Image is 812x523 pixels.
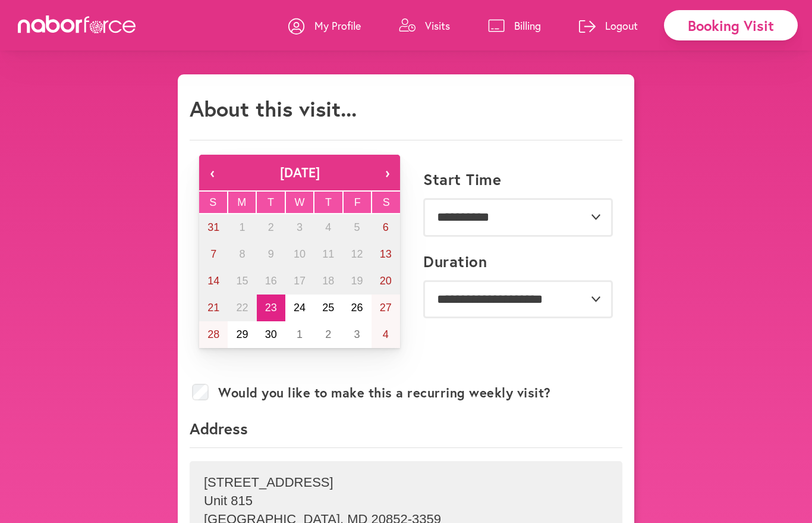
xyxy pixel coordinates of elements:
[383,221,389,233] abbr: September 6, 2025
[228,321,256,348] button: September 29, 2025
[257,214,285,241] button: September 2, 2025
[383,328,389,340] abbr: October 4, 2025
[228,295,256,321] button: September 22, 2025
[199,295,228,321] button: September 21, 2025
[297,221,303,233] abbr: September 3, 2025
[605,18,638,33] p: Logout
[236,302,248,314] abbr: September 22, 2025
[285,214,314,241] button: September 3, 2025
[354,221,360,233] abbr: September 5, 2025
[218,385,551,400] label: Would you like to make this a recurring weekly visit?
[351,302,363,314] abbr: September 26, 2025
[207,221,219,233] abbr: August 31, 2025
[295,196,305,208] abbr: Wednesday
[257,295,285,321] button: September 23, 2025
[314,295,342,321] button: September 25, 2025
[351,275,363,287] abbr: September 19, 2025
[210,248,216,260] abbr: September 7, 2025
[294,248,306,260] abbr: September 10, 2025
[342,214,371,241] button: September 5, 2025
[579,8,638,43] a: Logout
[325,221,331,233] abbr: September 4, 2025
[190,96,357,121] h1: About this visit...
[399,8,450,43] a: Visits
[351,248,363,260] abbr: September 12, 2025
[325,196,332,208] abbr: Thursday
[228,268,256,295] button: September 15, 2025
[314,321,342,348] button: October 2, 2025
[199,268,228,295] button: September 14, 2025
[372,295,400,321] button: September 27, 2025
[314,268,342,295] button: September 18, 2025
[314,241,342,268] button: September 11, 2025
[488,8,541,43] a: Billing
[207,328,219,340] abbr: September 28, 2025
[294,275,306,287] abbr: September 17, 2025
[342,321,371,348] button: October 3, 2025
[380,275,392,287] abbr: September 20, 2025
[199,321,228,348] button: September 28, 2025
[288,8,361,43] a: My Profile
[380,248,392,260] abbr: September 13, 2025
[239,221,245,233] abbr: September 1, 2025
[268,221,274,233] abbr: September 2, 2025
[199,155,225,190] button: ‹
[209,196,216,208] abbr: Sunday
[423,170,501,189] label: Start Time
[380,302,392,314] abbr: September 27, 2025
[228,214,256,241] button: September 1, 2025
[285,321,314,348] button: October 1, 2025
[297,328,303,340] abbr: October 1, 2025
[257,241,285,268] button: September 9, 2025
[265,328,277,340] abbr: September 30, 2025
[236,275,248,287] abbr: September 15, 2025
[268,248,274,260] abbr: September 9, 2025
[664,10,798,40] div: Booking Visit
[514,18,541,33] p: Billing
[374,155,400,190] button: ›
[204,493,608,509] p: Unit 815
[322,275,334,287] abbr: September 18, 2025
[236,328,248,340] abbr: September 29, 2025
[423,252,487,271] label: Duration
[199,241,228,268] button: September 7, 2025
[342,268,371,295] button: September 19, 2025
[342,295,371,321] button: September 26, 2025
[322,302,334,314] abbr: September 25, 2025
[190,418,622,448] p: Address
[342,241,371,268] button: September 12, 2025
[265,275,277,287] abbr: September 16, 2025
[237,196,246,208] abbr: Monday
[207,302,219,314] abbr: September 21, 2025
[372,241,400,268] button: September 13, 2025
[372,321,400,348] button: October 4, 2025
[354,196,361,208] abbr: Friday
[257,321,285,348] button: September 30, 2025
[239,248,245,260] abbr: September 8, 2025
[285,295,314,321] button: September 24, 2025
[199,214,228,241] button: August 31, 2025
[354,328,360,340] abbr: October 3, 2025
[267,196,274,208] abbr: Tuesday
[314,214,342,241] button: September 4, 2025
[372,214,400,241] button: September 6, 2025
[225,155,374,190] button: [DATE]
[207,275,219,287] abbr: September 14, 2025
[322,248,334,260] abbr: September 11, 2025
[383,196,390,208] abbr: Saturday
[425,18,450,33] p: Visits
[285,241,314,268] button: September 10, 2025
[204,475,608,490] p: [STREET_ADDRESS]
[325,328,331,340] abbr: October 2, 2025
[372,268,400,295] button: September 20, 2025
[228,241,256,268] button: September 8, 2025
[314,18,361,33] p: My Profile
[265,302,277,314] abbr: September 23, 2025
[285,268,314,295] button: September 17, 2025
[257,268,285,295] button: September 16, 2025
[294,302,306,314] abbr: September 24, 2025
